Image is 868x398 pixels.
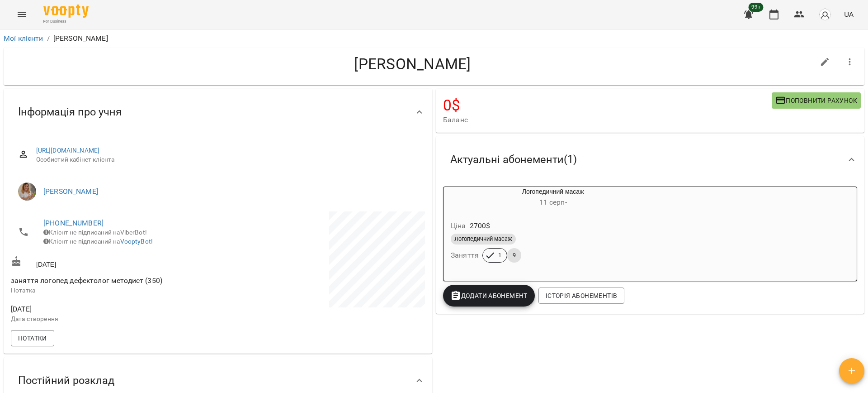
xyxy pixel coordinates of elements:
[11,55,814,73] h4: [PERSON_NAME]
[36,155,418,164] span: Особистий кабінет клієнта
[11,4,33,25] button: Menu
[451,220,466,232] h6: Ціна
[11,276,162,285] span: заняття логопед дефектолог методист (350)
[36,147,100,154] a: [URL][DOMAIN_NAME]
[43,187,98,196] a: [PERSON_NAME]
[18,374,114,388] span: Постійний розклад
[840,6,857,23] button: UA
[470,221,491,231] p: 2700 $
[11,315,216,324] p: Дата створення
[775,95,857,106] span: Поповнити рахунок
[443,285,535,307] button: Додати Абонемент
[43,238,153,245] span: Клієнт не підписаний на !
[43,219,104,227] a: [PHONE_NUMBER]
[443,187,662,209] div: Логопедичний масаж
[507,251,521,259] span: 9
[11,286,216,295] p: Нотатка
[451,249,479,262] h6: Заняття
[443,115,772,125] span: Баланс
[546,290,617,301] span: Історія абонементів
[43,5,89,18] img: Voopty Logo
[451,235,516,243] span: Логопедичний масаж
[47,33,50,44] li: /
[11,330,54,346] button: Нотатки
[443,187,662,273] button: Логопедичний масаж11 серп- Ціна2700$Логопедичний масажЗаняття19
[4,33,864,44] nav: breadcrumb
[9,254,218,271] div: [DATE]
[450,153,577,167] span: Актуальні абонементи ( 1 )
[538,288,624,304] button: Історія абонементів
[43,19,89,24] span: For Business
[11,304,216,315] span: [DATE]
[18,105,122,119] span: Інформація про учня
[772,92,861,109] button: Поповнити рахунок
[43,229,147,236] span: Клієнт не підписаний на ViberBot!
[436,136,864,183] div: Актуальні абонементи(1)
[819,8,831,21] img: avatar_s.png
[443,96,772,115] h4: 0 $
[4,34,43,43] a: Мої клієнти
[493,251,507,259] span: 1
[120,238,151,245] a: VooptyBot
[749,3,764,12] span: 99+
[4,89,432,135] div: Інформація про учня
[53,33,108,44] p: [PERSON_NAME]
[18,333,47,344] span: Нотатки
[18,182,36,201] img: Федчик Юлія
[844,10,854,19] span: UA
[450,290,528,301] span: Додати Абонемент
[539,198,567,206] span: 11 серп -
